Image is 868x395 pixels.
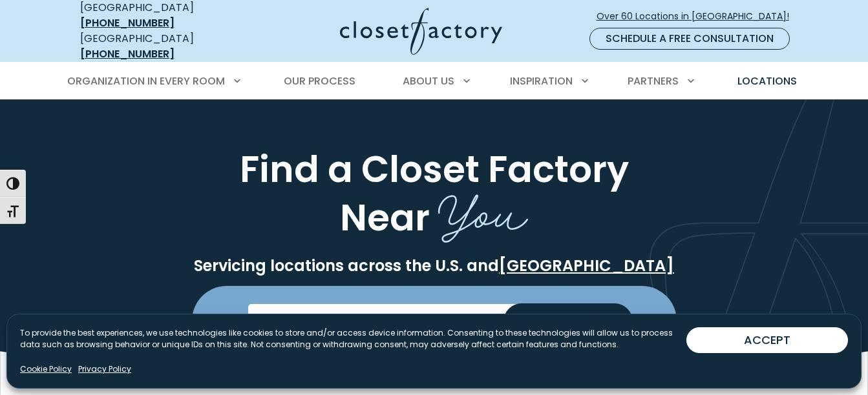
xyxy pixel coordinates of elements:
span: Over 60 Locations in [GEOGRAPHIC_DATA]! [597,10,799,23]
span: Locations [737,74,797,88]
button: Search our Nationwide Locations [503,303,633,341]
input: Enter Postal Code [248,304,620,340]
span: Our Process [284,74,355,88]
div: [GEOGRAPHIC_DATA] [80,31,238,62]
a: Privacy Policy [78,363,131,375]
nav: Primary Menu [58,63,810,99]
span: Find a Closet Factory [240,144,629,195]
span: Near [340,192,430,243]
p: To provide the best experiences, we use technologies like cookies to store and/or access device i... [20,327,686,350]
a: Schedule a Free Consultation [589,28,790,50]
img: Closet Factory Logo [340,8,502,55]
span: Organization in Every Room [67,74,225,88]
span: Partners [628,74,679,88]
p: Servicing locations across the U.S. and [78,256,791,276]
a: [GEOGRAPHIC_DATA] [499,255,674,276]
span: Inspiration [510,74,573,88]
a: Cookie Policy [20,363,72,375]
span: About Us [403,74,454,88]
button: ACCEPT [686,327,848,353]
a: [PHONE_NUMBER] [80,15,175,30]
a: Over 60 Locations in [GEOGRAPHIC_DATA]! [596,5,800,28]
a: [PHONE_NUMBER] [80,46,175,61]
span: You [438,171,528,247]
